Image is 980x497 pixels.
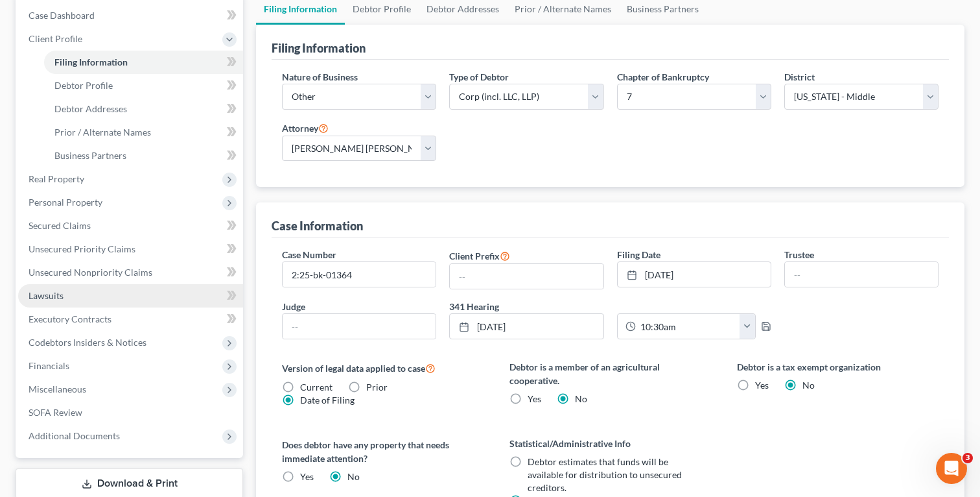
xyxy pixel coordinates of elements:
[784,70,815,84] label: District
[300,382,332,393] span: Current
[29,290,64,301] span: Lawsuits
[784,248,814,261] label: Trustee
[636,314,741,339] input: -- : --
[509,360,711,387] label: Debtor is a member of an agricultural cooperative.
[18,4,243,27] a: Case Dashboard
[283,262,436,287] input: Enter case number...
[29,173,84,184] span: Real Property
[450,314,603,339] a: [DATE]
[29,383,86,394] span: Miscellaneous
[44,97,243,121] a: Debtor Addresses
[300,471,314,482] span: Yes
[785,262,938,287] input: --
[44,121,243,144] a: Prior / Alternate Names
[575,393,587,404] span: No
[443,300,778,313] label: 341 Hearing
[528,456,682,493] span: Debtor estimates that funds will be available for distribution to unsecured creditors.
[618,262,771,287] a: [DATE]
[282,300,305,313] label: Judge
[29,243,135,254] span: Unsecured Priority Claims
[54,150,126,161] span: Business Partners
[282,248,336,261] label: Case Number
[366,382,388,393] span: Prior
[29,33,82,44] span: Client Profile
[300,394,355,406] span: Date of Filing
[44,144,243,167] a: Business Partners
[29,10,95,21] span: Case Dashboard
[29,430,120,441] span: Additional Documents
[802,380,815,391] span: No
[282,438,484,465] label: Does debtor have any property that needs immediate attention?
[282,360,484,376] label: Version of legal data applied to case
[54,127,151,138] span: Prior / Alternate Names
[54,103,127,114] span: Debtor Addresses
[29,337,146,348] span: Codebtors Insiders & Notices
[617,248,660,261] label: Filing Date
[449,248,510,263] label: Client Prefix
[272,40,366,56] div: Filing Information
[282,120,329,136] label: Attorney
[936,453,967,484] iframe: Intercom live chat
[755,380,769,391] span: Yes
[283,314,436,339] input: --
[54,80,113,91] span: Debtor Profile
[18,308,243,331] a: Executory Contracts
[29,197,102,208] span: Personal Property
[347,471,360,482] span: No
[29,313,111,324] span: Executory Contracts
[528,393,541,404] span: Yes
[737,360,939,374] label: Debtor is a tax exempt organization
[18,261,243,284] a: Unsecured Nonpriority Claims
[509,437,711,450] label: Statistical/Administrative Info
[617,70,709,84] label: Chapter of Bankruptcy
[282,70,358,84] label: Nature of Business
[29,407,82,418] span: SOFA Review
[18,237,243,261] a: Unsecured Priority Claims
[962,453,973,463] span: 3
[29,267,152,278] span: Unsecured Nonpriority Claims
[44,74,243,97] a: Debtor Profile
[54,56,128,67] span: Filing Information
[18,401,243,424] a: SOFA Review
[272,218,363,234] div: Case Information
[29,220,91,231] span: Secured Claims
[18,214,243,237] a: Secured Claims
[450,264,603,289] input: --
[449,70,509,84] label: Type of Debtor
[18,284,243,308] a: Lawsuits
[29,360,69,371] span: Financials
[44,51,243,74] a: Filing Information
